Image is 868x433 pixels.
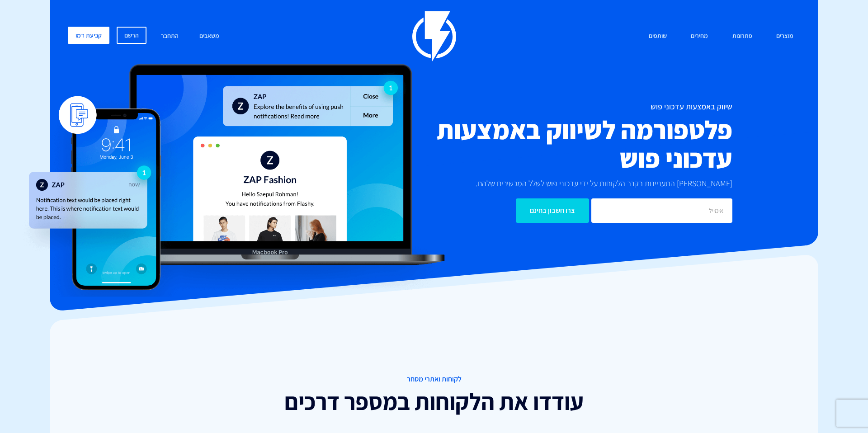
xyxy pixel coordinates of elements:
[516,198,589,223] input: צרו חשבון בחינם
[769,27,800,46] a: מוצרים
[68,27,109,44] a: קביעת דמו
[193,27,226,46] a: משאבים
[273,374,596,385] span: לקוחות ואתרי מסחר
[380,116,732,173] h2: פלטפורמה לשיווק באמצעות עדכוני פוש
[684,27,715,46] a: מחירים
[726,27,759,46] a: פתרונות
[591,198,732,223] input: אימייל
[472,178,733,189] p: [PERSON_NAME] התעניינות בקרב הלקוחות על ידי עדכוני פוש לשלל המכשירים שלהם.
[642,27,674,46] a: שותפים
[154,27,185,46] a: התחבר
[273,389,596,414] h2: עודדו את הלקוחות במספר דרכים
[380,102,732,111] h1: שיווק באמצעות עדכוני פוש
[117,27,146,44] a: הרשם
